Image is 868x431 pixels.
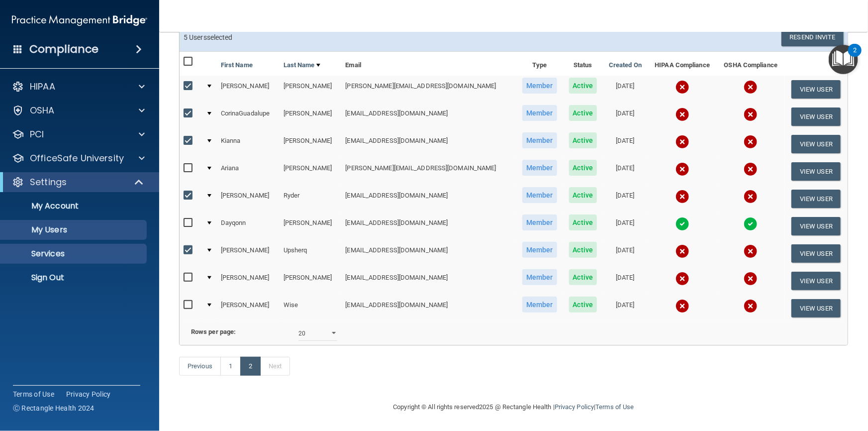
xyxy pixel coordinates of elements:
span: Active [569,269,597,285]
img: tick.e7d51cea.svg [744,217,758,231]
span: Member [522,269,557,285]
td: [EMAIL_ADDRESS][DOMAIN_NAME] [342,213,516,240]
a: 1 [220,357,241,376]
td: Dayqonn [217,213,280,240]
td: [PERSON_NAME] [280,267,342,295]
a: HIPAA [12,81,145,93]
td: [PERSON_NAME] [280,130,342,158]
img: cross.ca9f0e7f.svg [744,272,758,286]
img: cross.ca9f0e7f.svg [744,162,758,176]
td: [PERSON_NAME] [280,213,342,240]
img: cross.ca9f0e7f.svg [675,272,689,286]
th: Type [516,52,563,76]
p: OSHA [30,105,55,116]
p: OfficeSafe University [30,152,124,164]
span: Active [569,215,597,230]
td: [EMAIL_ADDRESS][DOMAIN_NAME] [342,267,516,295]
a: Privacy Policy [66,389,111,399]
button: View User [791,299,841,318]
button: View User [791,244,841,263]
td: [PERSON_NAME] [217,295,280,322]
div: 2 [853,50,857,63]
td: [PERSON_NAME][EMAIL_ADDRESS][DOMAIN_NAME] [342,158,516,185]
b: Rows per page: [191,328,236,335]
button: View User [791,217,841,235]
a: First Name [221,59,253,71]
td: [PERSON_NAME] [217,240,280,267]
span: Member [522,297,557,313]
img: cross.ca9f0e7f.svg [744,190,758,204]
td: [EMAIL_ADDRESS][DOMAIN_NAME] [342,103,516,130]
iframe: Drift Widget Chat Controller [696,360,856,400]
button: View User [791,108,841,126]
th: HIPAA Compliance [648,52,717,76]
img: cross.ca9f0e7f.svg [675,244,689,258]
td: [PERSON_NAME] [280,158,342,185]
img: cross.ca9f0e7f.svg [744,299,758,313]
button: View User [791,162,841,181]
span: Active [569,105,597,121]
img: cross.ca9f0e7f.svg [675,190,689,204]
a: Terms of Use [595,403,634,411]
td: Upsherq [280,240,342,267]
a: 2 [240,357,261,376]
button: Resend Invite [781,28,844,46]
th: OSHA Compliance [717,52,785,76]
a: Created On [609,59,642,71]
td: [EMAIL_ADDRESS][DOMAIN_NAME] [342,295,516,322]
h6: 5 User selected [184,34,506,41]
a: OfficeSafe University [12,152,145,164]
p: HIPAA [30,81,55,93]
td: [DATE] [603,240,648,267]
p: Services [6,249,142,259]
a: OSHA [12,105,145,116]
td: Ariana [217,158,280,185]
th: Status [563,52,603,76]
span: Member [522,160,557,176]
td: [EMAIL_ADDRESS][DOMAIN_NAME] [342,185,516,213]
a: Terms of Use [13,389,54,399]
span: Member [522,132,557,148]
td: [PERSON_NAME] [217,267,280,295]
img: PMB logo [12,10,147,30]
img: cross.ca9f0e7f.svg [675,80,689,94]
td: [PERSON_NAME][EMAIL_ADDRESS][DOMAIN_NAME] [342,76,516,103]
a: PCI [12,128,145,140]
img: cross.ca9f0e7f.svg [675,135,689,149]
span: Member [522,215,557,230]
img: cross.ca9f0e7f.svg [744,135,758,149]
span: Member [522,187,557,203]
p: My Account [6,201,142,211]
p: Sign Out [6,273,142,283]
span: Active [569,297,597,313]
td: [DATE] [603,295,648,322]
p: Settings [30,176,67,188]
img: cross.ca9f0e7f.svg [675,162,689,176]
td: [EMAIL_ADDRESS][DOMAIN_NAME] [342,130,516,158]
span: Active [569,187,597,203]
img: cross.ca9f0e7f.svg [675,108,689,121]
a: Last Name [284,59,320,71]
a: Privacy Policy [555,403,594,411]
div: Copyright © All rights reserved 2025 @ Rectangle Health | | [332,391,695,423]
button: Open Resource Center, 2 new notifications [829,45,858,74]
span: Active [569,78,597,94]
td: [DATE] [603,158,648,185]
td: [EMAIL_ADDRESS][DOMAIN_NAME] [342,240,516,267]
img: cross.ca9f0e7f.svg [744,244,758,258]
a: Previous [179,357,221,376]
td: Kianna [217,130,280,158]
a: Settings [12,176,144,188]
td: [DATE] [603,267,648,295]
td: [DATE] [603,103,648,130]
button: View User [791,190,841,208]
span: Member [522,105,557,121]
th: Email [342,52,516,76]
img: cross.ca9f0e7f.svg [675,299,689,313]
td: [PERSON_NAME] [217,76,280,103]
span: Member [522,242,557,258]
td: [PERSON_NAME] [280,76,342,103]
span: s [203,33,207,41]
p: My Users [6,225,142,235]
td: Ryder [280,185,342,213]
